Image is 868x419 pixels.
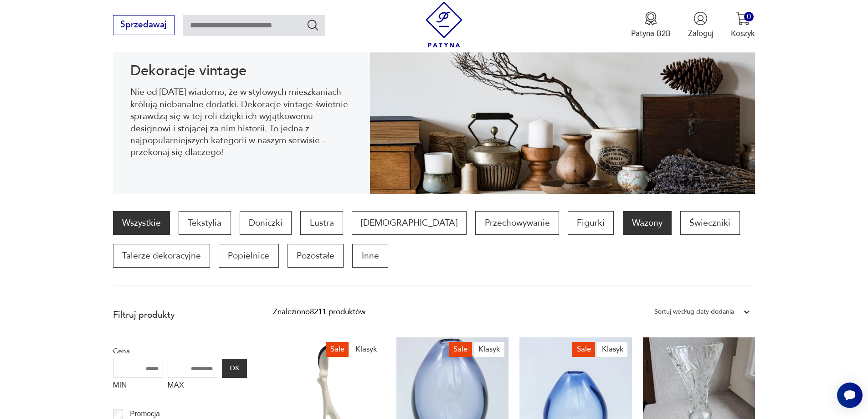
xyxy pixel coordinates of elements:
a: [DEMOGRAPHIC_DATA] [352,211,467,235]
div: 0 [744,12,754,21]
label: MIN [113,378,163,395]
button: Patyna B2B [631,11,671,39]
a: Świeczniki [680,211,740,235]
iframe: Smartsupp widget button [837,383,863,408]
button: Zaloguj [688,11,714,39]
button: Szukaj [306,18,319,31]
p: Zaloguj [688,28,714,39]
a: Popielnice [219,244,278,268]
img: Patyna - sklep z meblami i dekoracjami vintage [421,1,467,47]
a: Doniczki [240,211,292,235]
p: Koszyk [731,28,755,39]
button: 0Koszyk [731,11,755,39]
label: MAX [168,378,218,395]
p: Patyna B2B [631,28,671,39]
div: Znaleziono 8211 produktów [273,306,365,318]
img: Ikona medalu [644,11,658,26]
img: Ikonka użytkownika [693,11,708,26]
a: Figurki [568,211,614,235]
a: Przechowywanie [475,211,559,235]
p: Filtruj produkty [113,309,247,321]
a: Inne [352,244,388,268]
a: Talerze dekoracyjne [113,244,210,268]
a: Wszystkie [113,211,170,235]
a: Tekstylia [179,211,231,235]
button: OK [222,359,247,378]
a: Wazony [623,211,672,235]
img: Ikona koszyka [736,11,750,26]
a: Lustra [300,211,343,235]
img: 3afcf10f899f7d06865ab57bf94b2ac8.jpg [370,30,755,194]
p: Cena [113,345,247,357]
p: Nie od [DATE] wiadomo, że w stylowych mieszkaniach królują niebanalne dodatki. Dekoracje vintage ... [130,86,352,158]
a: Pozostałe [288,244,344,268]
a: Sprzedawaj [113,22,175,29]
button: Sprzedawaj [113,15,175,35]
a: Ikona medaluPatyna B2B [631,11,671,39]
div: Sortuj według daty dodania [654,306,734,318]
h1: Dekoracje vintage [130,64,352,78]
